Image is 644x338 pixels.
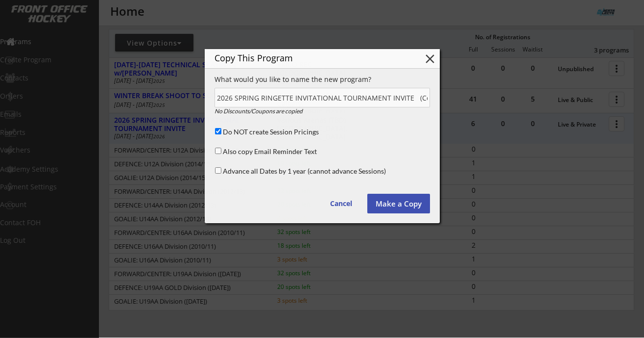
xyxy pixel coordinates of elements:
button: Cancel [320,194,362,213]
label: Advance all Dates by 1 year (cannot advance Sessions) [223,167,386,175]
label: Also copy Email Reminder Text [223,147,317,156]
div: No Discounts/Coupons are copied [215,108,359,114]
button: Make a Copy [367,194,430,213]
label: Do NOT create Session Pricings [223,128,319,136]
div: Copy This Program [215,53,407,62]
button: close [423,52,437,66]
div: What would you like to name the new program? [215,76,430,83]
